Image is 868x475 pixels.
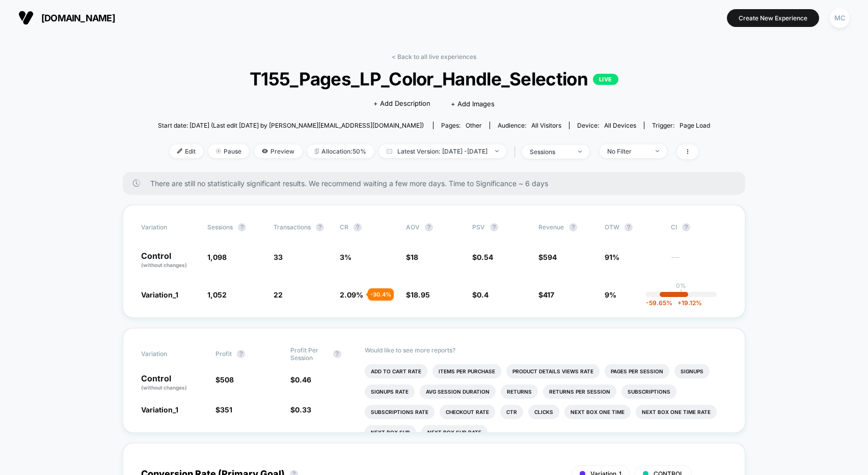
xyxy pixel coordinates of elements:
li: Avg Session Duration [420,384,496,399]
div: No Filter [607,147,648,155]
span: $ [472,253,493,261]
span: T155_Pages_LP_Color_Handle_Selection [185,68,682,90]
p: Would like to see more reports? [365,346,727,354]
span: 91% [605,253,619,261]
div: MC [830,8,850,28]
button: ? [569,223,577,231]
span: 0.4 [477,290,489,299]
span: Profit Per Session [290,346,328,362]
span: There are still no statistically significant results. We recommend waiting a few more days . Time... [150,179,725,188]
span: Start date: [DATE] (Last edit [DATE] by [PERSON_NAME][EMAIL_ADDRESS][DOMAIN_NAME]) [158,122,424,129]
span: 22 [274,290,283,299]
span: Page Load [680,122,710,129]
button: ? [333,350,341,358]
span: OTW [605,223,661,231]
li: Product Details Views Rate [506,364,600,378]
span: 18.95 [411,290,430,299]
span: 351 [220,405,232,414]
span: Preview [254,144,302,158]
span: 0.46 [295,375,311,384]
span: PSV [472,223,485,231]
span: 18 [411,253,418,261]
span: Variation_1 [141,405,178,414]
li: Next Box One Time Rate [636,405,717,419]
span: $ [538,253,557,261]
span: Latest Version: [DATE] - [DATE] [379,144,506,158]
li: Next Box Sub Rate [421,425,487,439]
span: Edit [170,144,203,158]
div: Audience: [498,122,561,129]
img: end [216,149,221,154]
img: calendar [387,149,392,154]
span: $ [472,290,489,299]
img: rebalance [315,149,319,154]
img: end [656,150,659,152]
button: ? [354,223,362,231]
li: Add To Cart Rate [365,364,427,378]
span: 0.54 [477,253,493,261]
li: Checkout Rate [440,405,495,419]
span: Variation_1 [141,290,178,299]
span: $ [215,375,234,384]
button: Create New Experience [727,9,819,27]
li: Next Box Sub [365,425,416,439]
li: Returns [501,384,538,399]
span: + Add Description [373,99,430,109]
span: $ [406,253,418,261]
span: Variation [141,223,197,231]
span: other [466,122,482,129]
span: 1,098 [207,253,227,261]
button: ? [425,223,433,231]
span: Revenue [538,223,564,231]
li: Signups [674,364,710,378]
span: $ [406,290,430,299]
p: Control [141,374,205,392]
span: Variation [141,346,197,362]
p: 0% [676,282,686,289]
span: All Visitors [531,122,561,129]
li: Pages Per Session [605,364,669,378]
span: AOV [406,223,420,231]
span: CI [671,223,727,231]
li: Ctr [500,405,523,419]
span: | [511,144,522,159]
span: (without changes) [141,384,187,391]
span: all devices [604,122,636,129]
button: ? [238,223,246,231]
span: $ [290,405,311,414]
span: CR [340,223,348,231]
li: Next Box One Time [564,405,631,419]
span: $ [538,290,554,299]
span: 0.33 [295,405,311,414]
img: end [495,150,499,152]
span: -59.65 % [646,299,672,307]
button: ? [316,223,324,231]
span: + [677,299,682,307]
li: Returns Per Session [543,384,616,399]
span: Transactions [274,223,311,231]
button: ? [490,223,498,231]
button: [DOMAIN_NAME] [15,10,118,26]
span: $ [215,405,232,414]
span: 594 [543,253,557,261]
span: 417 [543,290,554,299]
span: 2.09 % [340,290,363,299]
span: 3 % [340,253,351,261]
li: Items Per Purchase [432,364,501,378]
button: ? [237,350,245,358]
span: Pause [208,144,249,158]
div: Trigger: [652,122,710,129]
span: [DOMAIN_NAME] [41,13,115,23]
span: Sessions [207,223,233,231]
span: Allocation: 50% [307,144,374,158]
div: Pages: [441,122,482,129]
img: end [578,151,582,153]
button: ? [625,223,633,231]
img: edit [177,149,182,154]
button: ? [682,223,690,231]
li: Clicks [528,405,559,419]
span: 508 [220,375,234,384]
li: Signups Rate [365,384,415,399]
div: - 30.4 % [368,288,394,301]
li: Subscriptions [621,384,676,399]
